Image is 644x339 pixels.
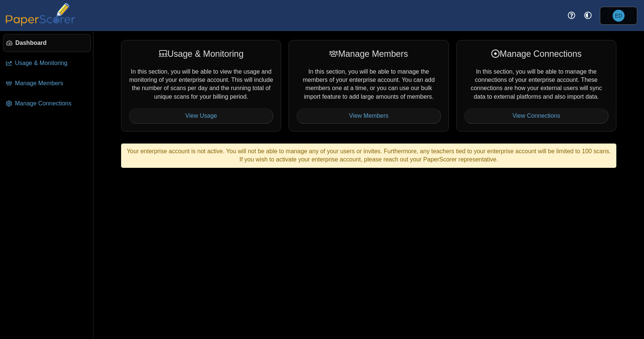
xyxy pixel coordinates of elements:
a: View Usage [129,108,273,123]
div: Manage Connections [464,48,608,60]
a: Usage & Monitoring [3,54,91,72]
a: PaperScorer [3,21,78,27]
a: View Members [296,108,441,123]
span: Dashboard [15,39,87,47]
img: PaperScorer [3,3,78,26]
div: In this section, you will be able to manage the members of your enterprise account. You can add m... [289,40,449,131]
div: In this section, you will be able to view the usage and monitoring of your enterprise account. Th... [121,40,281,131]
a: Dashboard [3,34,91,52]
div: Usage & Monitoring [129,48,273,60]
div: Your enterprise account is not active. You will not be able to manage any of your users or invite... [121,144,616,168]
span: Enterprise Admin Demo 1 [613,10,625,22]
a: View Connections [464,108,608,123]
span: Usage & Monitoring [15,59,88,67]
div: Manage Members [296,48,441,60]
a: Manage Connections [3,95,91,113]
div: In this section, you will be able to manage the connections of your enterprise account. These con... [456,40,616,131]
span: Enterprise Admin Demo 1 [615,13,622,18]
a: Enterprise Admin Demo 1 [600,7,637,25]
a: Manage Members [3,74,91,92]
span: Manage Connections [15,99,88,108]
span: Manage Members [15,79,88,87]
